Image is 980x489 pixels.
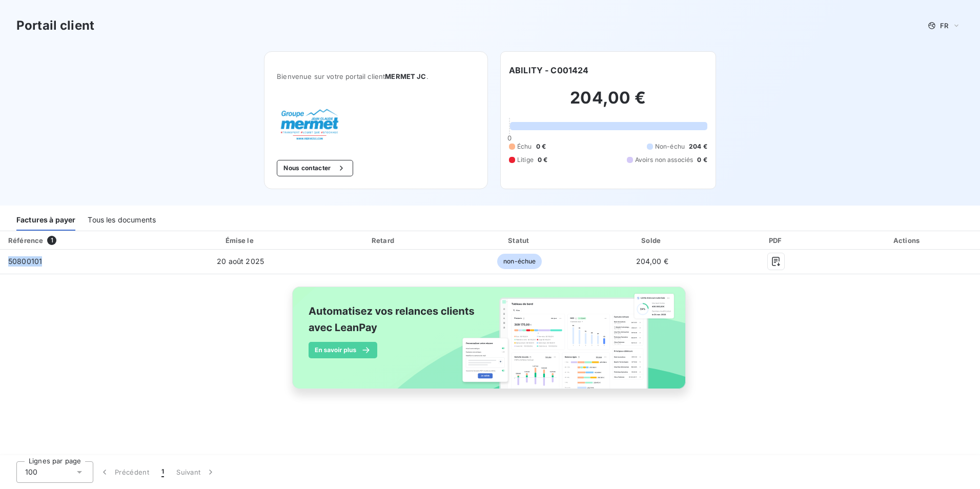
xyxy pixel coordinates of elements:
[536,142,546,151] span: 0 €
[277,72,475,80] span: Bienvenue sur votre portail client .
[8,236,43,244] div: Référence
[635,155,693,165] span: Avoirs non associés
[455,235,585,246] div: Statut
[689,142,707,151] span: 204 €
[385,72,426,80] span: MERMET JC
[507,134,512,142] span: 0
[170,461,222,483] button: Suivant
[538,155,547,165] span: 0 €
[16,16,94,35] h3: Portail client
[88,209,156,231] div: Tous les documents
[283,280,697,406] img: banner
[509,88,707,118] h2: 204,00 €
[720,235,833,246] div: PDF
[161,467,164,477] span: 1
[509,64,589,76] h6: ABILITY - C001424
[636,257,668,266] span: 204,00 €
[8,257,42,266] span: 50800101
[47,236,56,245] span: 1
[497,254,542,269] span: non-échue
[217,257,264,266] span: 20 août 2025
[155,461,170,483] button: 1
[697,155,707,165] span: 0 €
[317,235,451,246] div: Retard
[93,461,155,483] button: Précédent
[277,160,353,176] button: Nous contacter
[655,142,685,151] span: Non-échu
[837,235,978,246] div: Actions
[277,105,342,144] img: Company logo
[940,22,948,30] span: FR
[168,235,313,246] div: Émise le
[517,142,532,151] span: Échu
[16,209,75,231] div: Factures à payer
[517,155,534,165] span: Litige
[25,467,37,477] span: 100
[589,235,716,246] div: Solde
